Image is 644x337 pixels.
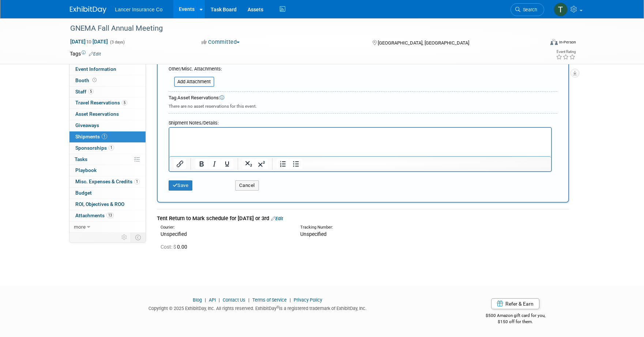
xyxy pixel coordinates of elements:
[511,3,544,16] a: Search
[86,39,93,45] span: to
[69,154,146,165] a: Tasks
[115,7,163,12] span: Lancer Insurance Co
[69,210,146,221] a: Attachments13
[88,89,94,94] span: 5
[161,244,190,250] span: 0.00
[70,38,108,45] span: [DATE] [DATE]
[70,6,106,14] img: ExhibitDay
[69,143,146,154] a: Sponsorships1
[223,297,245,303] a: Contact Us
[169,66,222,74] div: Other/Misc. Attachments:
[252,297,287,303] a: Terms of Service
[195,159,208,169] button: Bold
[169,116,552,127] div: Shipment Notes/Details:
[209,297,216,303] a: API
[75,89,94,95] span: Staff
[556,50,576,54] div: Event Rating
[75,134,107,139] span: Shipments
[75,100,127,106] span: Travel Reservations
[75,212,114,218] span: Attachments
[91,77,98,83] span: Booth not reserved yet
[559,39,576,45] div: In-Person
[69,87,146,97] a: Staff5
[161,225,289,230] div: Courier:
[161,230,289,238] div: Unspecified
[199,38,242,46] button: Committed
[118,233,131,242] td: Personalize Event Tab Strip
[74,224,86,230] span: more
[89,51,101,57] a: Edit
[554,3,568,16] img: Terrence Forrest
[75,201,124,207] span: ROI, Objectives & ROO
[208,159,221,169] button: Italic
[69,176,146,187] a: Misc. Expenses & Credits1
[161,244,177,250] span: Cost: $
[290,159,302,169] button: Bullet list
[69,199,146,210] a: ROI, Objectives & ROO
[102,134,107,139] span: 1
[75,179,140,184] span: Misc. Expenses & Credits
[69,131,146,142] a: Shipments1
[68,22,533,35] div: GNEMA Fall Annual Meeting
[69,109,146,120] a: Asset Reservations
[69,188,146,199] a: Budget
[75,111,119,117] span: Asset Reservations
[75,77,98,83] span: Booth
[69,64,146,75] a: Event Information
[106,212,114,218] span: 13
[235,180,259,191] button: Cancel
[203,297,208,303] span: |
[75,156,87,162] span: Tasks
[69,75,146,86] a: Booth
[174,159,186,169] button: Insert/edit link
[217,297,222,303] span: |
[300,231,327,237] span: Unspecified
[169,128,551,156] iframe: Rich Text Area
[501,38,576,49] div: Event Format
[169,180,193,191] button: Save
[276,305,279,309] sup: ®
[69,165,146,176] a: Playbook
[157,215,569,222] div: Tent Return to Mark schedule for [DATE] or 3rd
[169,95,557,102] div: Tag Asset Reservations:
[550,39,558,45] img: Format-Inperson.png
[109,145,114,150] span: 1
[271,216,283,221] a: Edit
[75,122,99,128] span: Giveaways
[294,297,322,303] a: Privacy Policy
[300,225,464,230] div: Tracking Number:
[69,120,146,131] a: Giveaways
[491,298,539,309] a: Refer & Earn
[456,319,575,325] div: $150 off for them.
[520,7,537,12] span: Search
[193,297,202,303] a: Blog
[242,159,255,169] button: Subscript
[75,145,114,151] span: Sponsorships
[169,102,557,110] div: There are no asset reservations for this event.
[122,100,127,106] span: 5
[246,297,251,303] span: |
[277,159,289,169] button: Numbered list
[456,308,575,325] div: $500 Amazon gift card for you,
[378,40,469,46] span: [GEOGRAPHIC_DATA], [GEOGRAPHIC_DATA]
[131,233,146,242] td: Toggle Event Tabs
[70,50,101,57] td: Tags
[255,159,268,169] button: Superscript
[69,222,146,233] a: more
[75,167,97,173] span: Playbook
[134,179,140,184] span: 1
[75,66,116,72] span: Event Information
[109,40,125,45] span: (3 days)
[288,297,293,303] span: |
[69,97,146,108] a: Travel Reservations5
[221,159,233,169] button: Underline
[70,303,446,312] div: Copyright © 2025 ExhibitDay, Inc. All rights reserved. ExhibitDay is a registered trademark of Ex...
[75,190,92,196] span: Budget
